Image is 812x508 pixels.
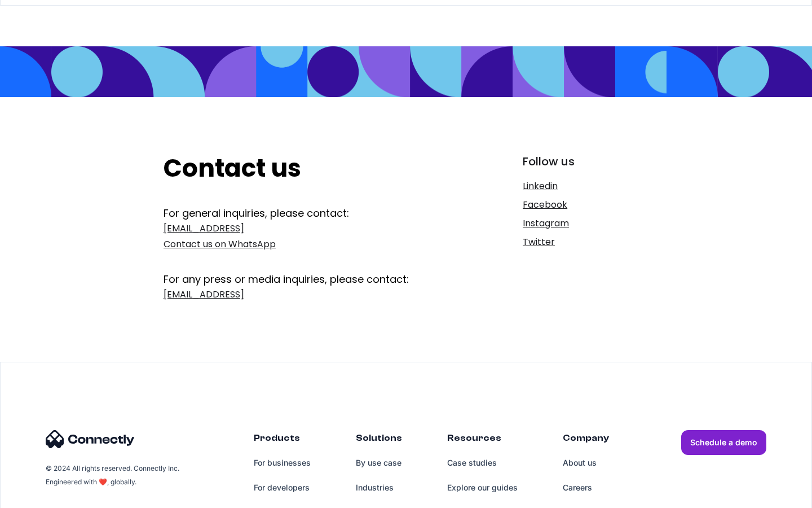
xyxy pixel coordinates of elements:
ul: Language list [23,488,68,504]
a: [EMAIL_ADDRESS] [164,287,449,303]
div: For any press or media inquiries, please contact: [164,255,449,287]
a: Industries [356,475,402,500]
aside: Language selected: English [11,488,68,504]
a: By use case [356,450,402,475]
div: Company [563,430,609,450]
a: Case studies [447,450,518,475]
div: Resources [447,430,518,450]
a: Instagram [523,216,648,231]
a: About us [563,450,609,475]
div: For general inquiries, please contact: [164,206,449,221]
h2: Contact us [164,154,449,183]
div: Follow us [523,154,648,169]
form: Get In Touch Form [164,206,449,305]
a: Schedule a demo [681,430,766,455]
a: Twitter [523,234,648,250]
div: Products [254,430,311,450]
a: Careers [563,475,609,500]
a: Linkedin [523,178,648,194]
a: For businesses [254,450,311,475]
a: [EMAIL_ADDRESS]Contact us on WhatsApp [164,221,449,252]
a: Facebook [523,197,648,213]
div: Solutions [356,430,402,450]
a: Explore our guides [447,475,518,500]
img: Connectly Logo [46,430,135,448]
div: © 2024 All rights reserved. Connectly Inc. Engineered with ❤️, globally. [46,462,181,489]
a: For developers [254,475,311,500]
